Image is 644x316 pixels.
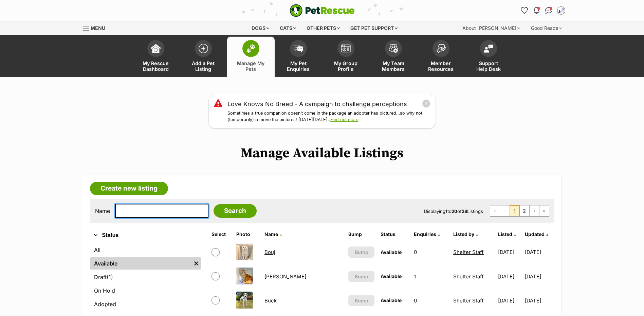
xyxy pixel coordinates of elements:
a: Shelter Staff [453,249,484,255]
a: Remove filter [191,257,201,270]
th: Photo [234,229,261,240]
a: My Pet Enquiries [275,37,322,77]
a: On Hold [90,284,201,297]
a: Shelter Staff [453,273,484,280]
label: Name [95,208,110,214]
td: [DATE] [525,265,554,288]
img: add-pet-listing-icon-0afa8454b4691262ce3f59096e99ab1cd57d4a30225e0717b998d2c9b9846f56.svg [199,44,208,53]
a: Conversations [544,5,554,16]
nav: Pagination [490,205,549,217]
a: Listed [498,231,516,237]
button: Bump [348,271,374,282]
a: Shelter Staff [453,297,484,304]
img: logo-e224e6f780fb5917bec1dbf3a21bbac754714ae5b6737aabdf751b685950b380.svg [290,4,355,17]
td: 0 [411,289,450,312]
a: PetRescue [290,4,355,17]
div: Other pets [302,21,345,35]
button: My account [556,5,567,16]
td: 1 [411,265,450,288]
a: Create new listing [90,182,168,195]
a: My Rescue Dashboard [132,37,180,77]
span: Bump [355,273,368,280]
span: Support Help Desk [473,60,504,72]
a: My Team Members [370,37,417,77]
td: 0 [411,240,450,264]
img: member-resources-icon-8e73f808a243e03378d46382f2149f9095a855e16c252ad45f914b54edf8863c.svg [436,44,446,53]
a: Love Knows No Breed - A campaign to challenge perceptions [227,99,407,108]
span: Previous page [500,205,510,216]
span: (1) [107,273,113,281]
button: close [422,99,430,108]
th: Select [209,229,233,240]
img: dashboard-icon-eb2f2d2d3e046f16d808141f083e7271f6b2e854fb5c12c21221c1fb7104beca.svg [151,44,161,53]
button: Bump [348,295,374,306]
td: [DATE] [495,240,524,264]
a: Available [90,257,191,270]
a: Menu [83,21,110,34]
p: Sometimes a true companion doesn’t come in the package an adopter has pictured…so why not (tempor... [227,110,430,123]
span: Displaying to of Listings [424,209,483,214]
a: Manage My Pets [227,37,275,77]
span: Bump [355,297,368,304]
span: My Rescue Dashboard [141,60,171,72]
div: About [PERSON_NAME] [458,21,525,35]
a: Bouj [264,249,275,255]
span: Available [381,273,402,279]
button: Notifications [531,5,542,16]
td: [DATE] [525,240,554,264]
a: Listed by [453,231,478,237]
img: manage-my-pets-icon-02211641906a0b7f246fdf0571729dbe1e7629f14944591b6c1af311fb30b64b.svg [246,44,256,53]
strong: 20 [452,209,457,214]
img: help-desk-icon-fdf02630f3aa405de69fd3d07c3f3aa587a6932b1a1747fa1d2bba05be0121f9.svg [484,44,493,53]
span: Available [381,297,402,303]
a: Updated [525,231,548,237]
span: My Pet Enquiries [283,60,314,72]
img: group-profile-icon-3fa3cf56718a62981997c0bc7e787c4b2cf8bcc04b72c1350f741eb67cf2f40e.svg [341,44,351,53]
a: Adopted [90,298,201,310]
span: My Team Members [378,60,409,72]
span: Updated [525,231,545,237]
span: Add a Pet Listing [188,60,219,72]
div: Dogs [247,21,274,35]
a: Draft [90,271,201,283]
strong: 28 [462,209,467,214]
div: Cats [275,21,301,35]
a: Last page [539,205,549,216]
ul: Account quick links [519,5,567,16]
span: Name [264,231,278,237]
img: team-members-icon-5396bd8760b3fe7c0b43da4ab00e1e3bb1a5d9ba89233759b79545d2d3fc5d0d.svg [389,44,398,53]
img: pet-enquiries-icon-7e3ad2cf08bfb03b45e93fb7055b45f3efa6380592205ae92323e6603595dc1f.svg [294,45,303,52]
a: My Group Profile [322,37,370,77]
a: Support Help Desk [465,37,512,77]
a: Find out more [330,117,358,122]
td: [DATE] [525,289,554,312]
a: Next page [530,205,539,216]
img: Shelter Staff profile pic [558,7,565,14]
div: Get pet support [346,21,402,35]
a: Page 2 [520,205,529,216]
a: Buck [264,297,277,304]
span: Listed [498,231,512,237]
img: chat-41dd97257d64d25036548639549fe6c8038ab92f7586957e7f3b1b290dea8141.svg [545,7,552,14]
th: Bump [346,229,377,240]
input: Search [214,204,257,218]
span: Bump [355,249,368,256]
span: Manage My Pets [236,60,266,72]
span: My Group Profile [331,60,361,72]
span: Member Resources [426,60,456,72]
a: Favourites [519,5,530,16]
span: translation missing: en.admin.listings.index.attributes.enquiries [414,231,436,237]
td: [DATE] [495,265,524,288]
a: Member Resources [417,37,465,77]
td: [DATE] [495,289,524,312]
a: Enquiries [414,231,440,237]
span: First page [490,205,500,216]
a: Name [264,231,282,237]
button: Status [90,231,201,240]
a: Add a Pet Listing [180,37,227,77]
th: Status [378,229,410,240]
button: Bump [348,246,374,258]
span: Menu [91,25,105,31]
span: Page 1 [510,205,519,216]
span: Listed by [453,231,474,237]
